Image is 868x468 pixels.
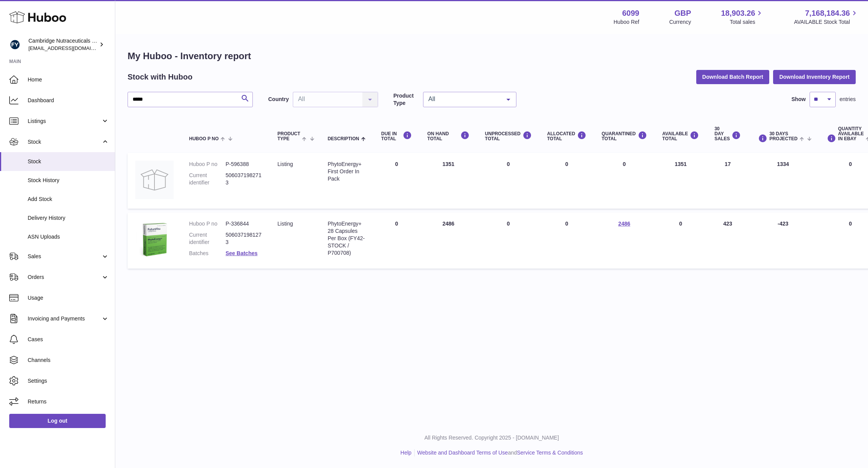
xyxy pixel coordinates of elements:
div: 30 DAY SALES [714,126,741,142]
span: Sales [28,253,101,260]
a: Website and Dashboard Terms of Use [417,450,508,456]
strong: 6099 [622,8,639,18]
div: DUE IN TOTAL [381,131,412,141]
td: 1351 [655,153,707,209]
span: Stock [28,158,109,165]
dd: 5060371981273 [226,231,262,246]
td: 0 [373,153,420,209]
td: 0 [477,153,539,209]
span: Add Stock [28,196,109,203]
img: huboo@camnutra.com [9,39,21,50]
a: Service Terms & Conditions [517,450,583,456]
span: Dashboard [28,97,109,104]
span: 0 [623,161,626,167]
td: 2486 [420,212,477,269]
span: [EMAIL_ADDRESS][DOMAIN_NAME] [28,45,113,51]
dt: Huboo P no [189,220,226,227]
div: ALLOCATED Total [547,131,586,141]
div: QUARANTINED Total [602,131,647,141]
img: product image [135,220,174,259]
strong: GBP [674,8,691,18]
dd: P-336844 [226,220,262,227]
a: Help [400,450,412,456]
span: AVAILABLE Stock Total [794,18,859,26]
span: 30 DAYS PROJECTED [769,131,797,141]
div: UNPROCESSED Total [485,131,532,141]
div: Huboo Ref [614,18,639,26]
span: Channels [28,357,109,364]
button: Download Batch Report [696,70,770,84]
label: Show [792,96,806,103]
li: and [415,449,583,456]
span: Orders [28,274,101,281]
span: Listings [28,118,101,125]
div: ON HAND Total [427,131,470,141]
span: listing [277,161,293,167]
span: All [427,95,501,103]
td: 423 [707,212,749,269]
dd: 5060371982713 [226,172,262,186]
td: 0 [539,212,594,269]
dd: P-596388 [226,161,262,168]
span: Home [28,76,109,83]
h2: Stock with Huboo [128,72,193,82]
span: listing [277,221,293,227]
span: Huboo P no [189,136,219,141]
dt: Batches [189,250,226,257]
td: 17 [707,153,749,209]
label: Product Type [393,92,419,107]
span: ASN Uploads [28,233,109,241]
a: 18,903.26 Total sales [721,8,764,26]
td: 0 [477,212,539,269]
span: 18,903.26 [721,8,755,18]
div: PhytoEnergy+ First Order In Pack [328,161,366,183]
td: 1351 [420,153,477,209]
dt: Huboo P no [189,161,226,168]
span: Usage [28,294,109,302]
a: 2486 [618,221,630,227]
h1: My Huboo - Inventory report [128,50,856,62]
span: Quantity Available in eBay [838,126,864,142]
label: Country [268,96,289,103]
span: Invoicing and Payments [28,315,101,322]
td: 0 [539,153,594,209]
a: 7,168,184.36 AVAILABLE Stock Total [794,8,859,26]
span: entries [840,96,856,103]
div: AVAILABLE Total [662,131,699,141]
dt: Current identifier [189,172,226,186]
td: 1334 [749,153,817,209]
p: All Rights Reserved. Copyright 2025 - [DOMAIN_NAME] [121,434,862,441]
dt: Current identifier [189,231,226,246]
img: product image [135,161,174,199]
span: Returns [28,398,109,405]
span: Stock History [28,177,109,184]
a: See Batches [226,250,257,256]
span: Description [328,136,359,141]
span: Delivery History [28,214,109,222]
td: 0 [655,212,707,269]
div: PhytoEnergy+ 28 Capsules Per Box (FY42-STOCK / P700708) [328,220,366,256]
span: Stock [28,138,101,146]
div: Cambridge Nutraceuticals Ltd [28,37,98,52]
div: Currency [669,18,691,26]
span: 7,168,184.36 [805,8,850,18]
span: Settings [28,377,109,385]
td: -423 [749,212,817,269]
button: Download Inventory Report [773,70,856,84]
span: Product Type [277,131,300,141]
a: Log out [9,414,106,428]
span: Total sales [730,18,764,26]
td: 0 [373,212,420,269]
span: Cases [28,336,109,343]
